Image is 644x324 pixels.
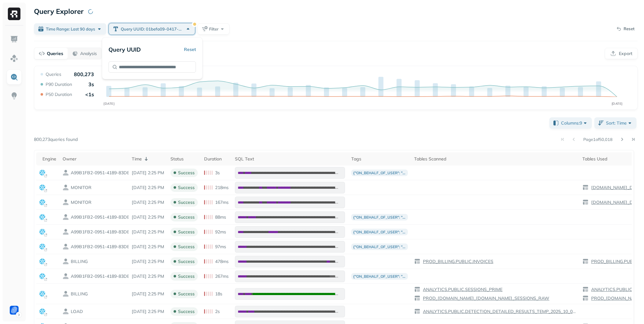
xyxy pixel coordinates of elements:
p: <1s [85,91,94,98]
p: Queries [47,51,63,57]
p: ANALYTICS.PUBLIC.DETECTION_DETAILED_RESULTS_TEMP_2025_10_08_11 [422,309,576,315]
button: Columns:9 [549,117,592,129]
button: Filter [197,23,230,35]
a: ANALYTICS.PUBLIC.SESSIONS_PRIME [420,287,502,293]
img: Forter [10,306,19,315]
tspan: [DATE] [612,102,623,106]
p: Oct 8, 2025 2:25 PM [132,214,164,220]
p: success [178,185,195,191]
p: success [178,291,195,297]
p: Oct 8, 2025 2:25 PM [132,309,164,315]
img: table [414,308,420,315]
img: table [582,286,589,293]
p: 18s [215,291,222,297]
p: success [178,199,195,205]
p: {"on_behalf_of_user": "a99b1fb2-0951-4189-83de-c540ac2dadb9", "databricks_notebook_path": "/Repos... [351,243,408,250]
p: Oct 8, 2025 2:25 PM [132,229,164,235]
p: success [178,273,195,279]
a: PROD_BILLING.PUBLIC.INVOICES [420,259,493,265]
button: Reset [184,44,196,55]
p: BILLING [71,259,88,265]
p: 2s [215,309,220,315]
span: Time Range: Last 90 days [46,26,95,32]
p: Page 1 of 50,018 [583,137,613,142]
p: {"on_behalf_of_user": "a99b1fb2-0951-4189-83de-c540ac2dadb9", "databricks_notebook_path": "/Repos... [351,170,408,176]
button: Reset [613,24,638,34]
img: table [582,295,589,301]
p: 800,273 [74,71,94,77]
p: A99B1FB2-0951-4189-83DE-C540AC2DADB9 [71,214,134,220]
p: A99B1FB2-0951-4189-83DE-C540AC2DADB9 [71,244,134,250]
p: Oct 8, 2025 2:25 PM [132,259,164,265]
p: Oct 8, 2025 2:25 PM [132,291,164,297]
p: 97ms [215,244,226,250]
p: Analysis [80,51,97,57]
p: MONITOR [71,185,92,191]
p: {"on_behalf_of_user": "a99b1fb2-0951-4189-83de-c540ac2dadb9", "databricks_notebook_path": "/Repos... [351,229,408,235]
p: 3s [215,170,220,176]
div: Status [170,156,198,162]
p: 800,273 queries found [34,137,78,142]
p: MONITOR [71,199,92,205]
span: Filter [209,26,219,32]
p: success [178,259,195,265]
div: Tables Scanned [414,156,576,162]
img: Query Explorer [10,73,18,81]
p: Oct 8, 2025 2:25 PM [132,244,164,250]
p: 167ms [215,199,229,205]
div: Engine [42,156,56,162]
img: Insights [10,92,18,100]
p: Oct 8, 2025 2:25 PM [132,185,164,191]
p: LOAD [71,309,83,315]
img: Assets [10,54,18,62]
p: ANALYTICS.PUBLIC.SESSIONS_PRIME [422,287,502,293]
p: 88ms [215,214,226,220]
button: Query UUID: 01befa09-0417-4a7b-001b-5903596bdd0a [109,23,195,35]
p: A99B1FB2-0951-4189-83DE-C540AC2DADB9 [71,170,134,176]
p: {"on_behalf_of_user": "a99b1fb2-0951-4189-83de-c540ac2dadb9", "databricks_notebook_path": "/Repos... [351,273,408,280]
span: Sort: Time [606,120,633,126]
p: A99B1FB2-0951-4189-83DE-C540AC2DADB9 [71,273,134,279]
p: 478ms [215,259,229,265]
p: 3s [88,81,94,87]
button: Time Range: Last 90 days [34,23,106,35]
p: A99B1FB2-0951-4189-83DE-C540AC2DADB9 [71,229,134,235]
p: Oct 8, 2025 2:25 PM [132,170,164,176]
p: Query UUID [108,46,141,53]
p: P50 Duration [46,92,72,98]
p: 267ms [215,273,229,279]
img: table [582,199,589,205]
p: success [178,170,195,176]
div: Owner [63,156,125,162]
p: BILLING [71,291,88,297]
p: P90 Duration [46,81,72,87]
p: success [178,244,195,250]
p: Reset [624,26,635,32]
img: table [582,258,589,265]
span: Query UUID: 01befa09-0417-4a7b-001b-5903596bdd0a [121,26,184,32]
div: Tags [351,156,408,162]
button: Export [605,48,638,59]
img: Ryft [8,8,20,20]
img: table [414,258,420,265]
span: Columns: 9 [561,120,588,126]
p: {"on_behalf_of_user": "a99b1fb2-0951-4189-83de-c540ac2dadb9", "databricks_notebook_path": "/Repos... [351,214,408,221]
p: PROD_BILLING.PUBLIC.INVOICES [422,259,493,265]
img: table [414,286,420,293]
div: Duration [204,156,229,162]
div: Time [132,155,164,163]
p: success [178,214,195,220]
p: Queries [46,71,61,77]
button: Sort: Time [594,117,636,129]
p: success [178,309,195,315]
a: ANALYTICS.PUBLIC.DETECTION_DETAILED_RESULTS_TEMP_2025_10_08_11 [420,309,576,315]
p: PROD_[DOMAIN_NAME]_[DOMAIN_NAME]_SESSIONS_RAW [422,295,549,301]
p: Query Explorer [34,6,84,17]
tspan: [DATE] [103,102,114,106]
div: SQL Text [235,156,345,162]
p: success [178,229,195,235]
p: Oct 8, 2025 2:25 PM [132,199,164,205]
img: table [414,295,420,301]
p: 92ms [215,229,226,235]
p: 218ms [215,185,229,191]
